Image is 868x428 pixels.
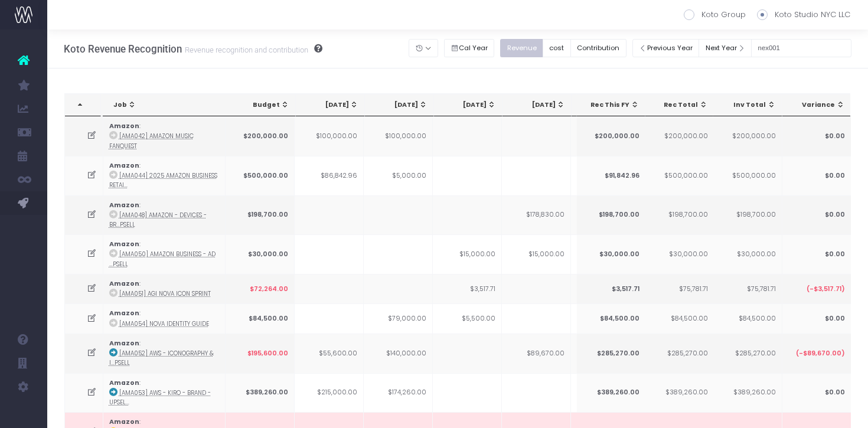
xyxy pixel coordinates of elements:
div: Job [113,100,222,110]
td: $198,700.00 [576,195,645,235]
label: Koto Group [684,9,746,21]
td: : [103,234,226,274]
th: Inv Total: activate to sort column ascending [713,94,782,116]
td: $84,500.00 [226,303,295,333]
td: : [103,116,226,156]
td: $215,000.00 [295,373,364,413]
td: $200,000.00 [645,116,714,156]
th: Jul 25: activate to sort column ascending [502,94,572,116]
td: $140,000.00 [364,334,433,373]
strong: Amazon [109,378,139,387]
abbr: [AMA051] AGI Nova Icon Sprint [119,290,211,298]
td: $0.00 [782,234,851,274]
abbr: [AMA053] AWS - Kiro - Brand - Upsell [109,389,211,406]
button: cost [543,39,571,57]
td: $89,670.00 [502,334,571,373]
td: $55,600.00 [295,334,364,373]
td: $5,000.00 [364,156,433,195]
td: $285,270.00 [713,334,782,373]
td: $389,260.00 [713,373,782,413]
div: [DATE] [445,100,497,110]
td: $200,000.00 [226,116,295,156]
td: $198,700.00 [713,195,782,235]
button: Contribution [570,39,626,57]
strong: Amazon [109,309,139,318]
td: $75,781.71 [713,274,782,303]
td: : [103,373,226,413]
div: [DATE] [513,100,565,110]
td: $91,842.96 [576,156,645,195]
button: Previous Year [632,39,700,57]
td: $500,000.00 [645,156,714,195]
th: Rec This FY: activate to sort column ascending [577,94,646,116]
small: Revenue recognition and contribution [182,43,308,55]
td: : [103,274,226,303]
td: $84,500.00 [576,303,645,333]
div: Budget [237,100,289,110]
strong: Amazon [109,279,139,288]
strong: Amazon [109,122,139,130]
td: $30,000.00 [576,234,645,274]
h3: Koto Revenue Recognition [64,43,322,55]
td: $5,500.00 [433,303,502,333]
td: : [103,156,226,195]
td: $75,781.71 [645,274,714,303]
button: Next Year [699,39,752,57]
div: Small button group [444,36,501,60]
td: $285,270.00 [645,334,714,373]
input: Search... [751,39,851,57]
th: Jun 25: activate to sort column ascending [434,94,503,116]
strong: Amazon [109,339,139,348]
div: [DATE] [306,100,358,110]
td: : [103,303,226,333]
div: Variance [792,100,844,110]
td: $200,000.00 [713,116,782,156]
button: Revenue [500,39,543,57]
strong: Amazon [109,201,139,210]
td: $15,000.00 [502,234,571,274]
td: $285,270.00 [576,334,645,373]
td: $3,517.71 [433,274,502,303]
td: : [103,195,226,235]
span: (-$89,670.00) [795,349,844,358]
div: [DATE] [376,100,428,110]
th: Job: activate to sort column ascending [103,94,229,116]
td: $19,870.00 [571,195,640,235]
td: $84,500.00 [645,303,714,333]
td: $72,264.00 [226,274,295,303]
th: Budget: activate to sort column ascending [227,94,296,116]
abbr: [AMA054] Nova Identity Guide [119,320,209,328]
td: $0.00 [782,116,851,156]
td: $86,842.96 [295,156,364,195]
abbr: [AMA050] Amazon Business - Ad Hoc Support - Brand - Upsell [109,250,216,267]
td: $389,260.00 [645,373,714,413]
td: $0.00 [782,373,851,413]
td: $30,000.00 [226,234,295,274]
div: Inv Total [724,100,776,110]
td: $389,260.00 [226,373,295,413]
td: $100,000.00 [364,116,433,156]
abbr: [AMA048] Amazon - Devices - Brand - Upsell [109,211,207,228]
th: : activate to sort column descending [65,94,101,116]
abbr: [AMA052] AWS - Iconography & Illustration - Brand - Upsell [109,349,214,367]
th: Apr 25: activate to sort column ascending [296,94,365,116]
th: Rec Total: activate to sort column ascending [645,94,714,116]
td: $84,500.00 [713,303,782,333]
td: $30,000.00 [645,234,714,274]
td: $389,260.00 [576,373,645,413]
img: images/default_profile_image.png [15,404,32,422]
label: Koto Studio NYC LLC [757,9,850,21]
div: Rec Total [656,100,708,110]
div: Small button group [500,36,632,60]
td: $0.00 [782,195,851,235]
td: $198,700.00 [226,195,295,235]
th: May 25: activate to sort column ascending [365,94,434,116]
abbr: [AMA042] Amazon Music FanQuest [109,132,194,149]
td: $500,000.00 [226,156,295,195]
th: Aug 25: activate to sort column ascending [572,94,641,116]
strong: Amazon [109,417,139,426]
td: $500,000.00 [713,156,782,195]
div: Rec This FY [588,100,639,110]
th: Variance: activate to sort column ascending [782,94,851,116]
td: $15,000.00 [433,234,502,274]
